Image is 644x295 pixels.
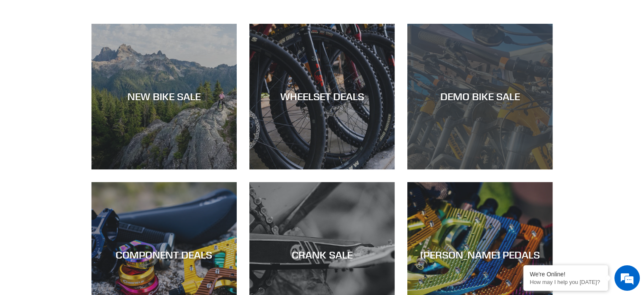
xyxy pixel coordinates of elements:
p: How may I help you today? [530,279,602,285]
a: NEW BIKE SALE [91,24,237,169]
div: DEMO BIKE SALE [407,90,553,103]
div: We're Online! [530,271,602,278]
div: [PERSON_NAME] PEDALS [407,249,553,261]
div: WHEELSET DEALS [249,90,395,103]
a: DEMO BIKE SALE [407,24,553,169]
a: WHEELSET DEALS [249,24,395,169]
div: NEW BIKE SALE [91,90,237,103]
div: CRANK SALE [249,249,395,261]
div: COMPONENT DEALS [91,249,237,261]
